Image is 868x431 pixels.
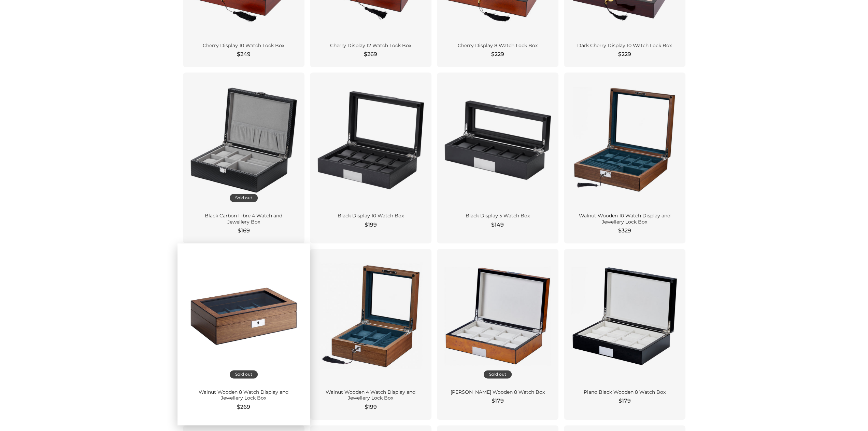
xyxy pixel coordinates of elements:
[191,389,296,401] div: Walnut Wooden 8 Watch Display and Jewellery Lock Box
[437,249,558,420] a: Sold out [PERSON_NAME] Wooden 8 Watch Box $179
[237,403,250,411] span: $269
[183,72,304,243] a: Sold out Black Carbon Fibre 4 Watch and Jewellery Box $169
[365,403,377,411] span: $199
[618,50,631,58] span: $229
[492,397,504,405] span: $179
[445,213,550,219] div: Black Display 5 Watch Box
[238,227,250,235] span: $169
[572,43,677,49] div: Dark Cherry Display 10 Watch Lock Box
[191,43,296,49] div: Cherry Display 10 Watch Lock Box
[618,227,631,235] span: $329
[491,50,504,58] span: $229
[237,50,251,58] span: $249
[364,50,377,58] span: $269
[183,249,304,420] a: Sold out Walnut Wooden 8 Watch Display and Jewellery Lock Box $269
[564,72,685,243] a: Walnut Wooden 10 Watch Display and Jewellery Lock Box $329
[191,213,296,225] div: Black Carbon Fibre 4 Watch and Jewellery Box
[618,397,631,405] span: $179
[491,221,504,229] span: $149
[318,389,423,401] div: Walnut Wooden 4 Watch Display and Jewellery Lock Box
[445,43,550,49] div: Cherry Display 8 Watch Lock Box
[437,72,558,243] a: Black Display 5 Watch Box $149
[572,389,677,395] div: Piano Black Wooden 8 Watch Box
[572,213,677,225] div: Walnut Wooden 10 Watch Display and Jewellery Lock Box
[310,72,431,243] a: Black Display 10 Watch Box $199
[318,213,423,219] div: Black Display 10 Watch Box
[445,389,550,395] div: [PERSON_NAME] Wooden 8 Watch Box
[365,221,377,229] span: $199
[564,249,685,420] a: Piano Black Wooden 8 Watch Box $179
[318,43,423,49] div: Cherry Display 12 Watch Lock Box
[310,249,431,420] a: Walnut Wooden 4 Watch Display and Jewellery Lock Box $199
